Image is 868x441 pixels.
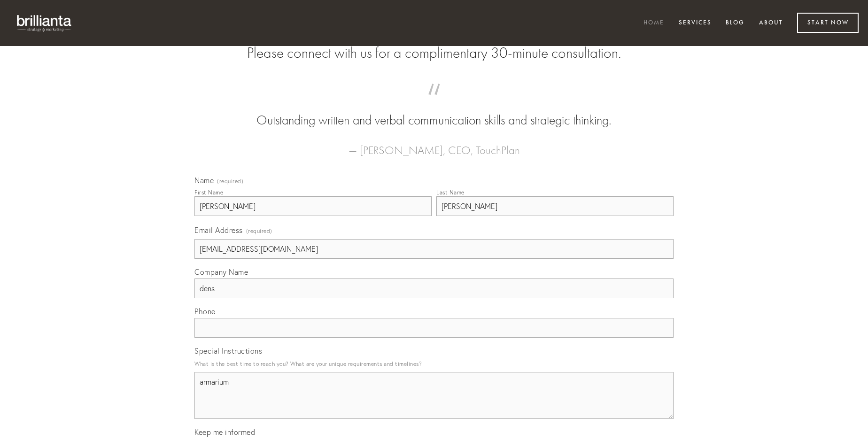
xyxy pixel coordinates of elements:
[246,224,272,237] span: (required)
[194,225,243,235] span: Email Address
[753,15,789,31] a: About
[194,307,216,316] span: Phone
[194,189,223,196] div: First Name
[217,178,243,184] span: (required)
[720,15,751,31] a: Blog
[194,44,674,62] h2: Please connect with us for a complimentary 30-minute consultation.
[797,13,859,33] a: Start Now
[209,93,659,111] span: “
[9,9,80,37] img: brillianta - research, strategy, marketing
[194,372,674,419] textarea: armarium
[194,346,262,356] span: Special Instructions
[209,93,659,130] blockquote: Outstanding written and verbal communication skills and strategic thinking.
[194,427,255,437] span: Keep me informed
[673,15,718,31] a: Services
[194,357,674,370] p: What is the best time to reach you? What are your unique requirements and timelines?
[209,130,659,160] figcaption: — [PERSON_NAME], CEO, TouchPlan
[194,176,214,185] span: Name
[637,15,670,31] a: Home
[436,189,465,196] div: Last Name
[194,267,248,277] span: Company Name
